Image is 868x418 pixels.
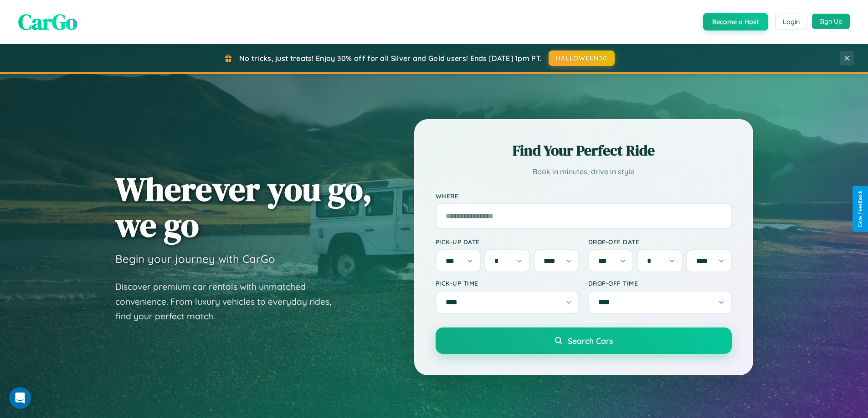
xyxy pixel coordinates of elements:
h3: Begin your journey with CarGo [115,252,275,266]
label: Pick-up Date [436,238,579,246]
label: Pick-up Time [436,279,579,287]
button: Login [775,14,807,30]
span: Search Cars [568,336,613,346]
button: Search Cars [436,327,732,354]
iframe: Intercom live chat [9,387,31,409]
label: Where [436,192,732,200]
span: CarGo [18,7,77,37]
label: Drop-off Time [588,279,732,287]
button: Sign Up [812,14,850,29]
span: No tricks, just treats! Enjoy 30% off for all Silver and Gold users! Ends [DATE] 1pm PT. [239,54,542,63]
p: Discover premium car rentals with unmatched convenience. From luxury vehicles to everyday rides, ... [115,279,343,324]
button: HALLOWEEN30 [549,50,615,66]
div: Give Feedback [857,191,863,227]
p: Book in minutes, drive in style [436,165,732,178]
button: Become a Host [703,13,768,30]
h2: Find Your Perfect Ride [436,141,732,161]
h1: Wherever you go, we go [115,171,372,243]
label: Drop-off Date [588,238,732,246]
